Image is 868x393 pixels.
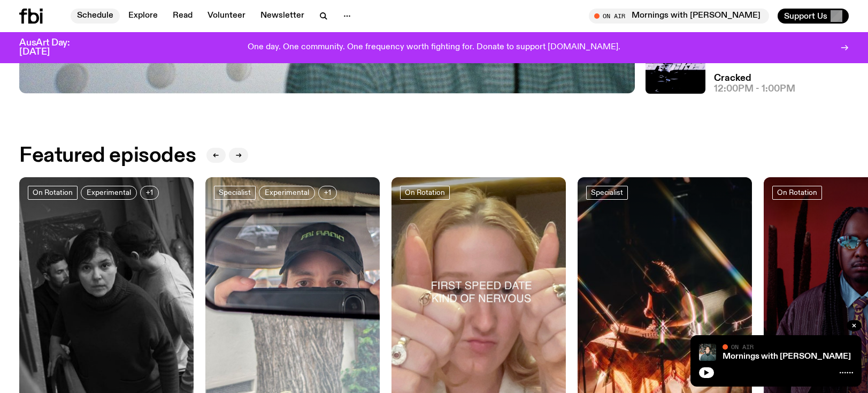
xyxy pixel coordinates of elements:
span: +1 [324,188,331,196]
a: Explore [122,9,164,24]
button: +1 [140,186,159,200]
p: One day. One community. One frequency worth fighting for. Donate to support [DOMAIN_NAME]. [248,43,620,52]
span: On Air [731,343,754,350]
a: On Rotation [772,186,822,200]
a: Newsletter [254,9,311,24]
span: On Rotation [777,188,817,196]
span: Experimental [87,188,131,196]
button: On AirMornings with [PERSON_NAME] [589,9,769,24]
a: Cracked [714,74,751,83]
a: Volunteer [201,9,252,24]
a: Specialist [586,186,628,200]
a: Specialist [214,186,256,200]
button: +1 [318,186,337,200]
a: Experimental [81,186,137,200]
img: Logo for Podcast Cracked. Black background, with white writing, with glass smashing graphics [646,34,705,94]
a: Schedule [71,9,120,24]
button: Support Us [778,9,849,24]
a: On Rotation [28,186,78,200]
a: Read [166,9,199,24]
img: Radio presenter Ben Hansen sits in front of a wall of photos and an fbi radio sign. Film photo. B... [699,344,716,361]
span: +1 [146,188,153,196]
span: 12:00pm - 1:00pm [714,85,795,94]
span: On Rotation [33,188,73,196]
a: Mornings with [PERSON_NAME] [723,352,851,361]
span: Support Us [784,11,827,21]
span: On Rotation [405,188,445,196]
h2: Featured episodes [19,146,196,165]
span: Experimental [265,188,309,196]
a: On Rotation [400,186,450,200]
a: Experimental [259,186,315,200]
h3: AusArt Day: [DATE] [19,39,88,57]
span: Specialist [591,188,623,196]
span: Specialist [219,188,251,196]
